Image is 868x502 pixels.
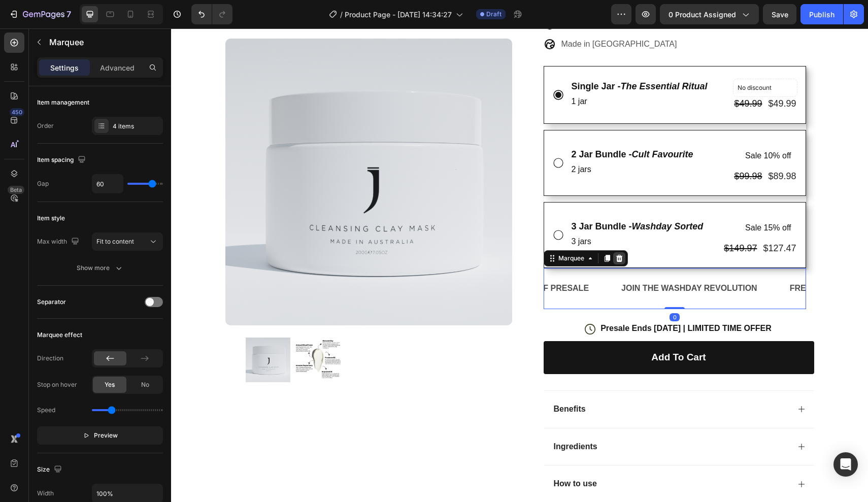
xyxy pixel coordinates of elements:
[450,253,586,267] p: JOIN THE WASHDAY REVOLUTION
[449,252,587,269] div: Rich Text Editor. Editing area: main
[373,313,643,346] button: Add to cart
[94,430,118,441] span: Preview
[568,114,626,141] pre: Sale 10% off
[4,4,76,24] button: 7
[37,406,55,415] div: Speed
[562,141,592,155] div: $99.98
[171,28,868,502] iframe: Design area
[49,36,159,48] p: Marquee
[345,9,452,20] span: Product Page - [DATE] 14:34:27
[100,62,135,73] p: Advanced
[37,426,163,445] button: Preview
[191,4,232,24] div: Undo/Redo
[37,489,54,498] div: Width
[92,175,123,193] input: Auto
[596,141,626,155] div: $89.98
[105,380,115,389] span: Yes
[37,463,64,477] div: Size
[400,134,522,149] p: 2 jars
[37,98,89,107] div: Item management
[8,186,24,194] div: Beta
[383,376,415,386] p: Benefits
[591,213,626,227] div: $127.47
[400,192,532,204] p: 3 Jar Bundle -
[37,259,163,277] button: Show more
[340,9,343,20] span: /
[37,214,65,223] div: Item style
[800,4,843,24] button: Publish
[383,450,426,461] p: How to use
[669,9,736,20] span: 0 product assigned
[113,122,160,131] div: 4 items
[619,253,731,267] p: FREE SHIPPING ON 2+ JARS
[50,62,79,73] p: Settings
[77,263,124,273] div: Show more
[37,354,63,363] div: Direction
[566,55,621,64] p: No discount
[461,193,532,203] i: Washday Sorted
[833,452,858,477] div: Open Intercom Messenger
[400,66,537,81] p: 1 jar
[552,213,587,227] div: $149.97
[562,69,592,82] div: $49.99
[37,153,88,167] div: Item spacing
[400,206,532,221] p: 3 jars
[772,10,788,19] span: Save
[37,179,49,188] div: Gap
[37,330,82,340] div: Marquee effect
[96,238,134,245] span: Fit to content
[450,53,537,63] i: The Essential Ritual
[400,52,537,64] p: Single Jar -
[400,120,522,132] p: 2 Jar Bundle -
[383,413,426,424] p: Ingredients
[486,10,502,19] span: Draft
[480,323,535,336] div: Add to cart
[461,121,522,131] i: Cult Favourite
[809,9,834,20] div: Publish
[37,380,77,389] div: Stop on hover
[498,285,509,293] div: 0
[37,297,66,307] div: Separator
[10,108,24,116] div: 450
[66,8,71,20] p: 7
[763,4,796,24] button: Save
[37,121,54,130] div: Order
[596,69,626,82] div: $49.99
[37,235,81,249] div: Max width
[141,380,149,389] span: No
[660,4,759,24] button: 0 product assigned
[429,295,600,306] p: Presale Ends [DATE] | LIMITED TIME OFFER
[92,232,163,251] button: Fit to content
[385,225,415,235] div: Marquee
[568,186,626,213] pre: Sale 15% off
